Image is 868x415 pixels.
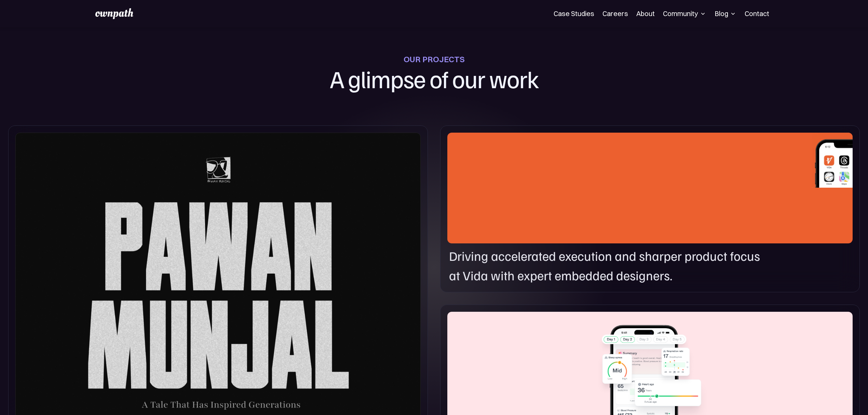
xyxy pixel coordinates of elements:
[296,64,573,93] h1: A glimpse of our work
[663,10,706,18] div: Community
[602,10,628,18] a: Careers
[745,10,769,18] a: Contact
[715,10,736,18] div: Blog
[449,246,764,285] p: Driving accelerated execution and sharper product focus at Vida with expert embedded designers.
[404,54,465,64] div: OUR PROJECTS
[636,10,655,18] a: About
[554,10,594,18] a: Case Studies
